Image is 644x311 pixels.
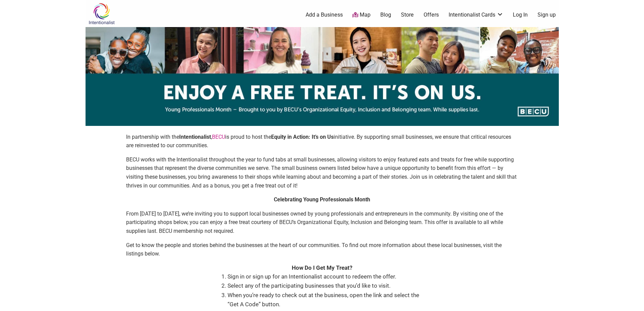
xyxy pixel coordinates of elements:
img: Intentionalist [86,3,118,25]
p: In partnership with the , is proud to host the initiative. By supporting small businesses, we ens... [126,133,518,150]
a: Map [352,11,371,19]
p: Get to know the people and stories behind the businesses at the heart of our communities. To find... [126,241,518,258]
strong: Intentionalist [179,134,211,140]
p: BECU works with the Intentionalist throughout the year to fund tabs at small businesses, allowing... [126,155,518,190]
a: BECU [212,134,225,140]
a: Offers [424,11,439,19]
a: Log In [513,11,528,19]
li: When you’re ready to check out at the business, open the link and select the “Get A Code” button. [228,291,424,309]
a: Blog [380,11,391,19]
a: Add a Business [306,11,343,19]
strong: How Do I Get My Treat? [292,264,352,271]
a: Sign up [538,11,556,19]
a: Store [401,11,414,19]
a: Intentionalist Cards [449,11,503,19]
li: Select any of the participating businesses that you’d like to visit. [228,281,424,290]
strong: Equity in Action: It’s on Us [271,134,334,140]
img: sponsor logo [86,27,559,126]
p: From [DATE] to [DATE], we’re inviting you to support local businesses owned by young professional... [126,209,518,236]
strong: Celebrating Young Professionals Month [274,196,370,203]
li: Sign in or sign up for an Intentionalist account to redeem the offer. [228,272,424,281]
